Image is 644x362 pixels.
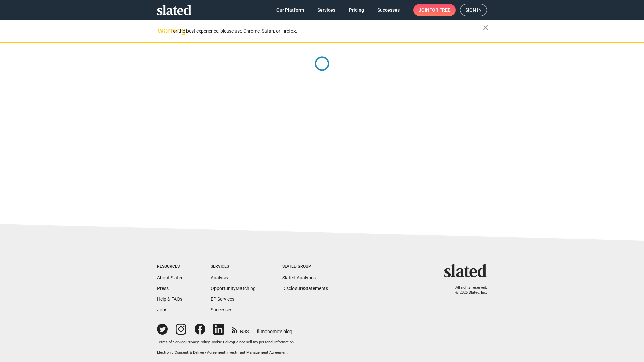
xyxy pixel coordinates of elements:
[186,340,210,344] a: Privacy Policy
[282,286,328,291] a: DisclosureStatements
[185,340,186,344] span: |
[413,4,456,16] a: Joinfor free
[377,4,400,16] span: Successes
[210,340,211,344] span: |
[157,296,182,302] a: Help & FAQs
[349,4,364,16] span: Pricing
[419,4,450,16] span: Join
[257,329,265,334] span: film
[157,286,169,291] a: Press
[276,4,304,16] span: Our Platform
[233,340,234,344] span: |
[465,4,482,16] span: Sign in
[158,26,166,35] mat-icon: warning
[157,264,184,269] div: Resources
[482,24,490,32] mat-icon: close
[282,264,328,269] div: Slated Group
[157,350,225,355] a: Electronic Consent & Delivery Agreement
[157,340,185,344] a: Terms of Service
[211,307,232,312] a: Successes
[257,323,292,335] a: filmonomics blog
[211,340,233,344] a: Cookie Policy
[232,324,249,335] a: RSS
[372,4,405,16] a: Successes
[211,275,228,280] a: Analysis
[157,307,167,312] a: Jobs
[234,340,294,345] button: Do not sell my personal information
[211,264,256,269] div: Services
[282,275,316,280] a: Slated Analytics
[211,286,256,291] a: OpportunityMatching
[460,4,487,16] a: Sign in
[429,4,450,16] span: for free
[211,296,234,302] a: EP Services
[271,4,309,16] a: Our Platform
[170,26,483,36] div: For the best experience, please use Chrome, Safari, or Firefox.
[343,4,369,16] a: Pricing
[157,275,184,280] a: About Slated
[448,285,487,295] p: All rights reserved. © 2025 Slated, Inc.
[312,4,341,16] a: Services
[225,350,226,355] span: |
[317,4,335,16] span: Services
[226,350,288,355] a: Investment Management Agreement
